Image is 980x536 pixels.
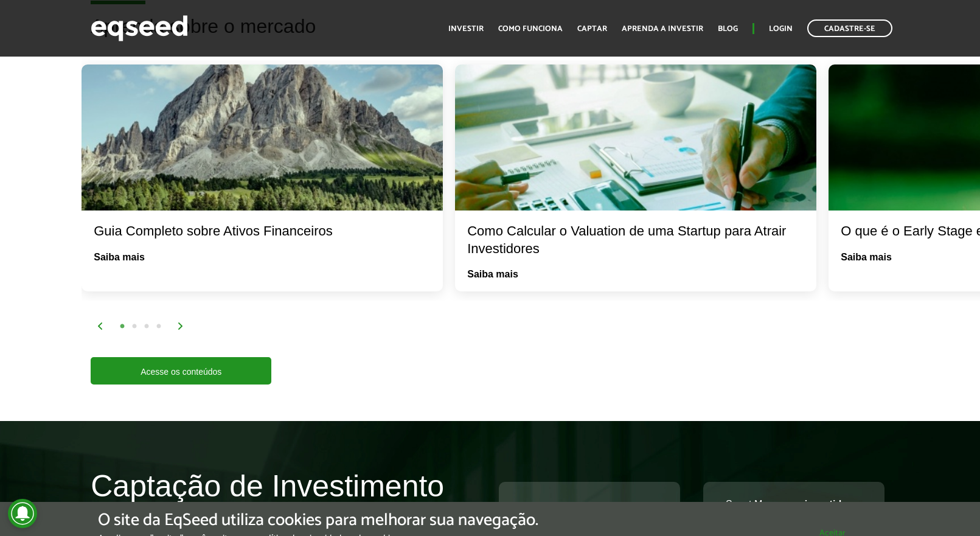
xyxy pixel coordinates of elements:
button: 3 of 2 [141,321,153,333]
img: EqSeed [91,12,188,44]
img: arrow%20right.svg [177,322,184,330]
a: Captar [577,25,607,33]
a: Login [769,25,793,33]
a: Saiba mais [841,252,892,262]
button: 4 of 2 [153,321,165,333]
a: Saiba mais [467,270,518,279]
div: Guia Completo sobre Ativos Financeiros [94,223,431,240]
img: arrow%20left.svg [97,322,104,330]
a: Como funciona [498,25,563,33]
a: Investir [448,25,484,33]
strong: investidores qualificados [732,499,862,521]
a: Saiba mais [94,252,145,262]
a: Aprenda a investir [622,25,703,33]
p: Smart Money com e executivos de grandes empresas [715,498,872,534]
a: Cadastre-se [807,19,892,37]
h5: O site da EqSeed utiliza cookies para melhorar sua navegação. [98,511,538,530]
button: 2 of 2 [128,321,141,333]
a: Blog [718,25,738,33]
div: Como Calcular o Valuation de uma Startup para Atrair Investidores [467,223,804,257]
button: 1 of 2 [116,321,128,333]
a: Acesse os conteúdos [91,357,271,385]
h2: Captação de Investimento [91,470,481,521]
